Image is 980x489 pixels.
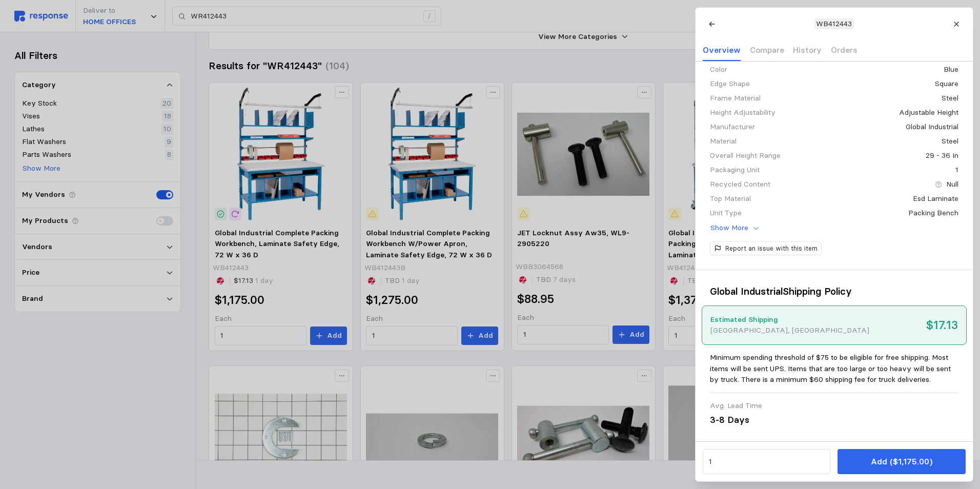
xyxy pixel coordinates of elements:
[710,93,761,104] div: Frame Material
[710,165,760,175] div: Packaging Unit
[941,136,958,147] div: Steel
[899,107,958,118] div: Adjustable Height
[710,78,750,89] div: Edge Shape
[710,284,958,298] h3: Global Industrial Shipping Policy
[908,208,958,218] div: Packing Bench
[934,78,958,89] div: Square
[941,93,958,104] div: Steel
[710,208,742,218] div: Unit Type
[708,453,824,471] input: Qty
[926,317,957,333] h2: $17.13
[725,244,818,253] p: Report an issue with this item
[793,44,822,56] p: History
[710,107,775,118] div: Height Adjustability
[710,352,958,385] p: Minimum spending threshold of $75 to be eligible for free shipping. Most items will be sent UPS. ...
[925,150,958,161] div: 29 - 36 In
[710,136,737,147] div: Material
[710,193,751,204] div: Top Material
[870,455,932,468] p: Add ($1,175.00)
[830,44,857,56] p: Orders
[710,314,869,325] p: Estimated Shipping
[749,44,784,56] p: Compare
[710,222,760,234] button: Show More
[912,193,958,204] div: Esd Laminate
[710,325,869,336] p: [GEOGRAPHIC_DATA], [GEOGRAPHIC_DATA]
[710,413,788,427] div: 3-8 Days
[905,121,958,132] div: Global Industrial
[710,121,755,132] div: Manufacturer
[955,165,958,175] div: 1
[703,44,741,56] p: Overview
[710,179,770,190] div: Recycled Content
[943,64,958,75] div: Blue
[816,18,852,30] p: WB412443
[710,222,748,234] p: Show More
[710,400,788,412] div: Avg. Lead Time
[946,179,958,190] div: Null
[710,241,822,255] button: Report an issue with this item
[710,150,781,161] div: Overall Height Range
[710,64,727,75] div: Color
[838,449,965,474] button: Add ($1,175.00)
